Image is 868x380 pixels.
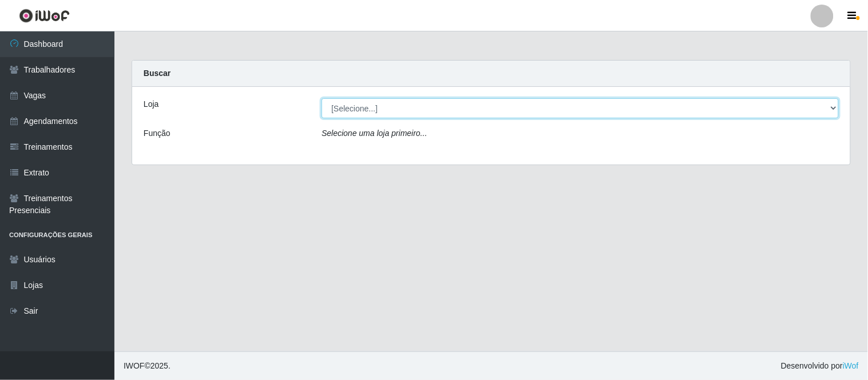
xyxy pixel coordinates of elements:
[19,9,70,23] img: CoreUI Logo
[144,127,171,139] label: Função
[843,361,859,370] a: iWof
[781,360,859,372] span: Desenvolvido por
[322,129,427,138] i: Selecione uma loja primeiro...
[144,69,171,78] strong: Buscar
[124,361,145,370] span: IWOF
[124,360,171,372] span: © 2025 .
[144,98,158,110] label: Loja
